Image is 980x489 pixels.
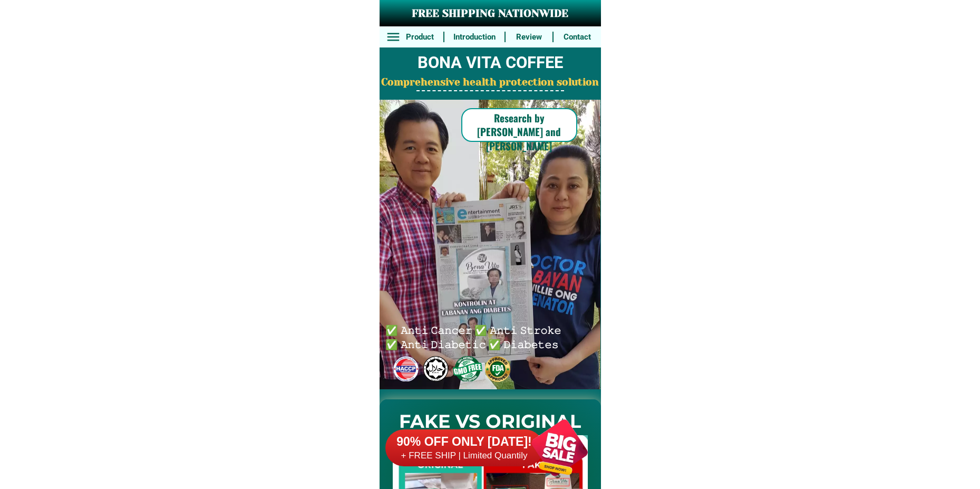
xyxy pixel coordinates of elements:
[559,31,595,43] h6: Contact
[385,450,544,462] h6: + FREE SHIP | Limited Quantily
[511,31,547,43] h6: Review
[461,111,577,153] h6: Research by [PERSON_NAME] and [PERSON_NAME]
[402,31,438,43] h6: Product
[380,408,601,436] h2: FAKE VS ORIGINAL
[450,31,499,43] h6: Introduction
[380,51,601,75] h2: BONA VITA COFFEE
[380,6,601,22] h3: FREE SHIPPING NATIONWIDE
[385,434,544,450] h6: 90% OFF ONLY [DATE]!
[380,75,601,90] h2: Comprehensive health protection solution
[385,322,566,350] h6: ✅ 𝙰𝚗𝚝𝚒 𝙲𝚊𝚗𝚌𝚎𝚛 ✅ 𝙰𝚗𝚝𝚒 𝚂𝚝𝚛𝚘𝚔𝚎 ✅ 𝙰𝚗𝚝𝚒 𝙳𝚒𝚊𝚋𝚎𝚝𝚒𝚌 ✅ 𝙳𝚒𝚊𝚋𝚎𝚝𝚎𝚜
